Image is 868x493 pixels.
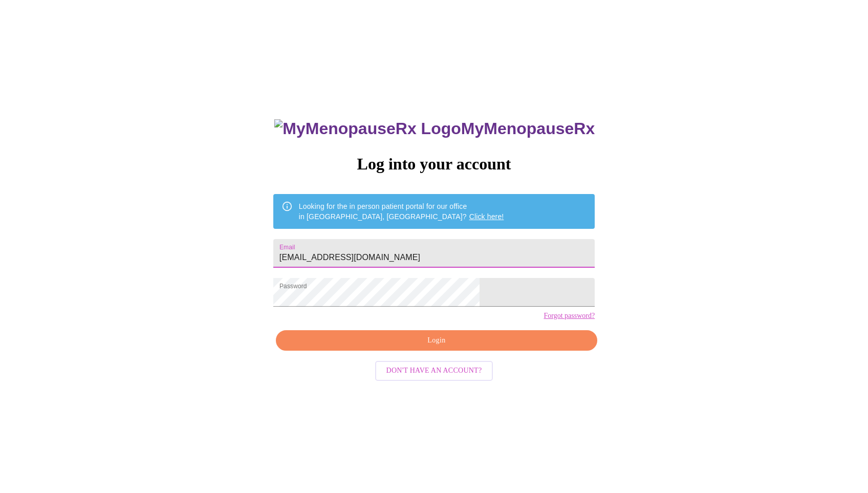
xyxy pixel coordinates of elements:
h3: Log into your account [273,155,595,174]
a: Forgot password? [544,312,595,320]
a: Don't have an account? [373,366,496,374]
a: Click here! [469,212,504,221]
button: Don't have an account? [375,361,493,381]
img: MyMenopauseRx Logo [274,119,461,138]
button: Login [276,330,597,351]
span: Login [288,334,585,347]
span: Don't have an account? [386,365,482,377]
div: Looking for the in person patient portal for our office in [GEOGRAPHIC_DATA], [GEOGRAPHIC_DATA]? [299,197,504,226]
h3: MyMenopauseRx [274,119,595,138]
